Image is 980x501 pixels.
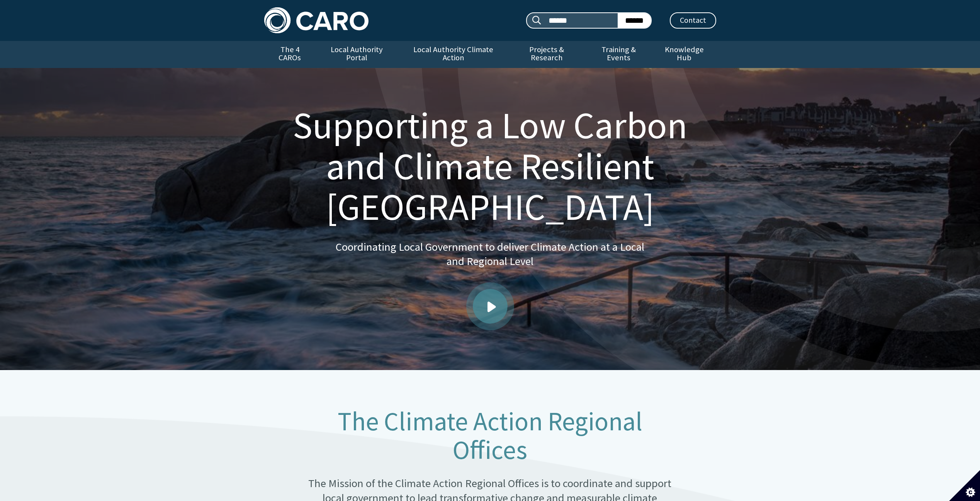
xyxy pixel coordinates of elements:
a: Play video [473,289,508,324]
a: Local Authority Portal [316,41,398,68]
button: Set cookie preferences [949,470,980,501]
p: Coordinating Local Government to deliver Climate Action at a Local and Regional Level [336,240,645,269]
a: Projects & Research [508,41,585,68]
img: Caro logo [264,7,369,33]
a: The 4 CAROs [264,41,316,68]
a: Local Authority Climate Action [398,41,508,68]
a: Knowledge Hub [652,41,716,68]
h1: The Climate Action Regional Offices [307,407,673,464]
a: Contact [670,12,716,29]
a: Training & Events [585,41,652,68]
h1: Supporting a Low Carbon and Climate Resilient [GEOGRAPHIC_DATA] [273,105,707,228]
